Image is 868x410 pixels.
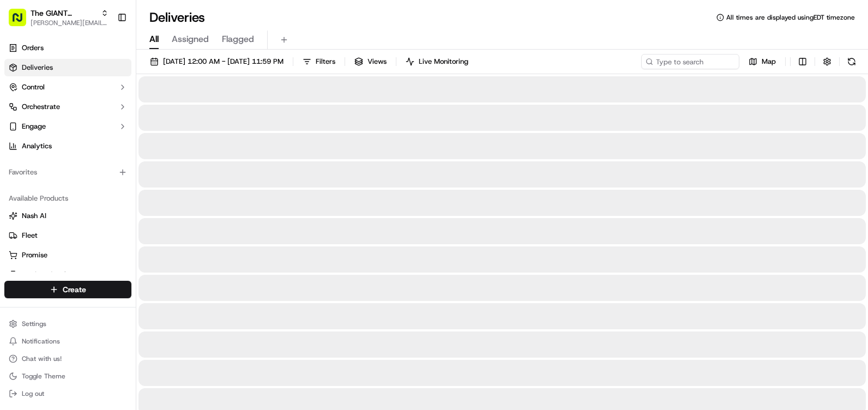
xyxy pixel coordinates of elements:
[744,54,781,69] button: Map
[22,63,53,73] span: Deliveries
[22,43,44,53] span: Orders
[762,57,776,67] span: Map
[149,9,205,26] h1: Deliveries
[641,54,739,69] input: Type to search
[222,33,254,46] span: Flagged
[9,270,127,280] a: Product Catalog
[4,281,131,298] button: Create
[4,246,131,264] button: Promise
[419,57,468,67] span: Live Monitoring
[4,351,131,366] button: Chat with us!
[367,57,387,67] span: Views
[4,316,131,331] button: Settings
[22,319,46,328] span: Settings
[22,354,62,363] span: Chat with us!
[4,164,131,181] div: Favorites
[298,54,340,69] button: Filters
[4,118,131,135] button: Engage
[22,122,46,131] span: Engage
[22,250,47,260] span: Promise
[22,102,60,112] span: Orchestrate
[163,57,284,67] span: [DATE] 12:00 AM - [DATE] 11:59 PM
[726,13,855,22] span: All times are displayed using EDT timezone
[4,4,113,31] button: The GIANT Company[PERSON_NAME][EMAIL_ADDRESS][PERSON_NAME][DOMAIN_NAME]
[31,8,97,19] button: The GIANT Company
[4,227,131,244] button: Fleet
[172,33,209,46] span: Assigned
[149,33,159,46] span: All
[22,337,60,346] span: Notifications
[349,54,391,69] button: Views
[401,54,473,69] button: Live Monitoring
[4,137,131,155] a: Analytics
[4,369,131,384] button: Toggle Theme
[4,386,131,401] button: Log out
[4,79,131,96] button: Control
[9,231,127,240] a: Fleet
[22,231,38,240] span: Fleet
[4,334,131,349] button: Notifications
[844,54,859,69] button: Refresh
[4,266,131,284] button: Product Catalog
[4,190,131,207] div: Available Products
[4,207,131,225] button: Nash AI
[31,19,108,27] button: [PERSON_NAME][EMAIL_ADDRESS][PERSON_NAME][DOMAIN_NAME]
[4,98,131,116] button: Orchestrate
[316,57,335,67] span: Filters
[22,372,65,381] span: Toggle Theme
[9,250,127,260] a: Promise
[145,54,288,69] button: [DATE] 12:00 AM - [DATE] 11:59 PM
[22,389,44,398] span: Log out
[22,270,74,280] span: Product Catalog
[22,141,52,151] span: Analytics
[4,39,131,57] a: Orders
[63,284,86,295] span: Create
[22,211,46,221] span: Nash AI
[9,211,127,221] a: Nash AI
[22,82,45,92] span: Control
[4,59,131,76] a: Deliveries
